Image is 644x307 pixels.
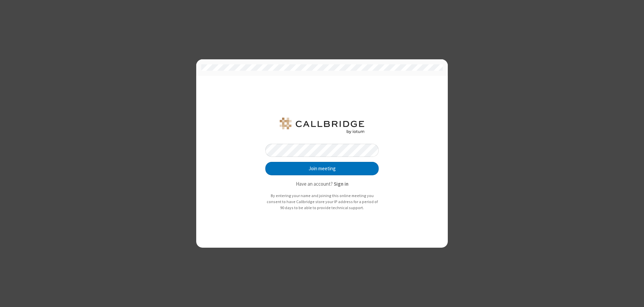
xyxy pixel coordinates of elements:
button: Sign in [334,180,348,188]
img: QA Selenium DO NOT DELETE OR CHANGE [278,118,366,134]
button: Join meeting [265,162,379,175]
p: By entering your name and joining this online meeting you consent to have Callbridge store your I... [265,193,379,210]
p: Have an account? [265,180,379,188]
strong: Sign in [334,181,348,187]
